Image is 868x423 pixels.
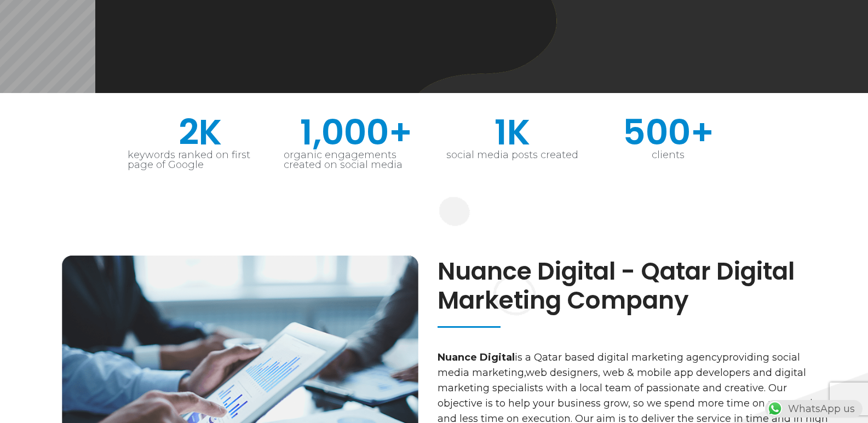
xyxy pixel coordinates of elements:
[438,257,831,315] h2: Nuance Digital - Qatar Digital Marketing Company
[596,150,741,160] div: clients
[766,400,784,418] img: WhatsApp
[507,115,585,150] span: K
[440,150,585,160] div: social media posts created
[284,150,429,170] div: organic engagements created on social media
[128,150,273,170] div: keywords ranked on first page of Google
[438,351,800,379] span: providing social media marketing,
[179,115,199,150] span: 2
[691,115,741,150] span: +
[765,403,863,415] a: WhatsAppWhatsApp us
[300,115,389,150] span: 1,000
[199,115,273,150] span: K
[765,400,863,418] div: WhatsApp us
[389,115,429,150] span: +
[495,115,507,150] span: 1
[623,115,691,150] span: 500
[438,351,515,363] strong: Nuance Digital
